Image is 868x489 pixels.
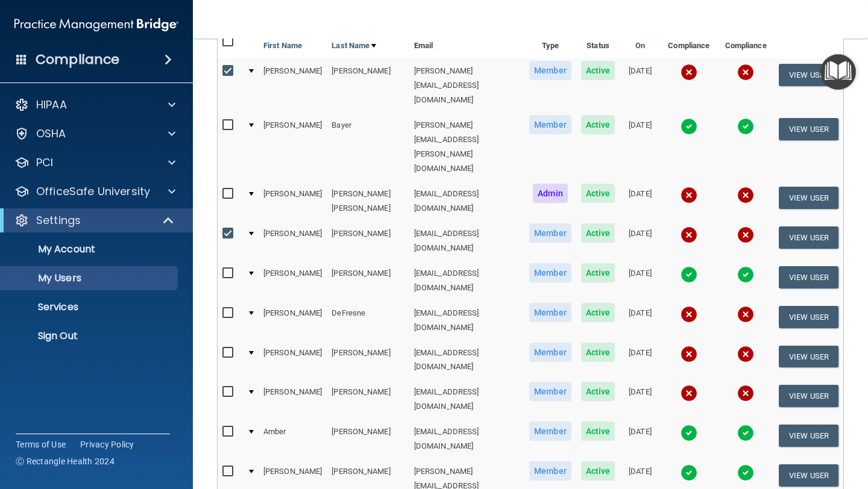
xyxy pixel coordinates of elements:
span: Active [581,184,615,203]
td: [PERSON_NAME] [327,221,409,261]
img: cross.ca9f0e7f.svg [681,64,697,81]
p: OfficeSafe University [36,184,150,199]
span: Active [581,263,615,282]
td: [PERSON_NAME][EMAIL_ADDRESS][DOMAIN_NAME] [409,58,524,113]
button: View User [779,464,838,487]
td: Bayer [327,113,409,181]
td: [PERSON_NAME] [259,261,327,301]
td: [PERSON_NAME] [259,379,327,419]
th: Email [409,19,524,58]
img: cross.ca9f0e7f.svg [737,187,754,204]
span: Member [529,61,571,80]
img: cross.ca9f0e7f.svg [681,187,697,204]
button: View User [779,346,838,368]
td: [EMAIL_ADDRESS][DOMAIN_NAME] [409,221,524,261]
p: PCI [36,155,53,170]
td: [EMAIL_ADDRESS][DOMAIN_NAME] [409,419,524,459]
th: OSHA Compliance [717,19,774,58]
img: tick.e7d51cea.svg [737,464,754,481]
button: View User [779,187,838,209]
img: cross.ca9f0e7f.svg [737,226,754,243]
td: [PERSON_NAME] [327,261,409,301]
td: [PERSON_NAME] [259,221,327,261]
img: cross.ca9f0e7f.svg [681,306,697,323]
button: View User [779,425,838,447]
p: OSHA [36,126,66,141]
span: Active [581,382,615,401]
img: tick.e7d51cea.svg [737,266,754,283]
span: Active [581,343,615,362]
td: [PERSON_NAME] [259,58,327,113]
button: View User [779,385,838,407]
a: PCI [14,155,175,170]
a: Created On [624,24,655,53]
button: View User [779,118,838,140]
img: cross.ca9f0e7f.svg [737,64,754,81]
span: Active [581,461,615,481]
th: Status [576,19,620,58]
p: Services [8,301,172,313]
span: Member [529,223,571,243]
td: [PERSON_NAME][EMAIL_ADDRESS][PERSON_NAME][DOMAIN_NAME] [409,113,524,181]
span: Member [529,115,571,134]
td: [EMAIL_ADDRESS][DOMAIN_NAME] [409,340,524,380]
button: View User [779,266,838,288]
a: First Name [263,39,302,53]
td: [DATE] [620,221,660,261]
p: Settings [36,213,81,228]
td: [PERSON_NAME] [259,113,327,181]
td: [PERSON_NAME] [327,340,409,380]
td: [PERSON_NAME] [327,58,409,113]
button: View User [779,64,838,86]
span: Member [529,263,571,282]
td: [EMAIL_ADDRESS][DOMAIN_NAME] [409,261,524,301]
span: Member [529,382,571,401]
td: [EMAIL_ADDRESS][DOMAIN_NAME] [409,301,524,340]
td: [DATE] [620,419,660,459]
td: [PERSON_NAME] [259,301,327,340]
span: Ⓒ Rectangle Health 2024 [16,455,115,467]
span: Active [581,115,615,134]
td: [PERSON_NAME] [327,419,409,459]
td: [EMAIL_ADDRESS][DOMAIN_NAME] [409,181,524,221]
td: [EMAIL_ADDRESS][DOMAIN_NAME] [409,379,524,419]
img: cross.ca9f0e7f.svg [681,346,697,363]
img: tick.e7d51cea.svg [681,425,697,441]
td: [DATE] [620,301,660,340]
p: My Account [8,243,172,255]
td: [PERSON_NAME] [PERSON_NAME] [327,181,409,221]
img: tick.e7d51cea.svg [737,425,754,441]
a: Terms of Use [16,438,66,450]
button: View User [779,306,838,328]
img: cross.ca9f0e7f.svg [681,226,697,243]
td: [PERSON_NAME] [259,340,327,380]
img: tick.e7d51cea.svg [681,464,697,481]
td: [DATE] [620,379,660,419]
a: OSHA [14,126,175,141]
img: cross.ca9f0e7f.svg [737,306,754,323]
span: Active [581,303,615,322]
td: [DATE] [620,181,660,221]
span: Member [529,422,571,441]
td: Amber [259,419,327,459]
a: OfficeSafe University [14,184,175,199]
td: [DATE] [620,58,660,113]
th: HIPAA Compliance [661,19,718,58]
p: HIPAA [36,98,67,112]
h4: Compliance [36,51,119,68]
td: [PERSON_NAME] [327,379,409,419]
img: PMB logo [14,13,178,37]
th: Type [524,19,576,58]
img: tick.e7d51cea.svg [681,118,697,135]
img: cross.ca9f0e7f.svg [737,385,754,402]
span: Member [529,343,571,362]
a: Privacy Policy [80,438,134,450]
button: Open Resource Center [820,54,856,90]
a: Settings [14,213,175,228]
span: Member [529,461,571,481]
p: Sign Out [8,330,172,342]
td: [DATE] [620,340,660,380]
span: Active [581,61,615,80]
p: My Users [8,272,172,284]
img: tick.e7d51cea.svg [681,266,697,283]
